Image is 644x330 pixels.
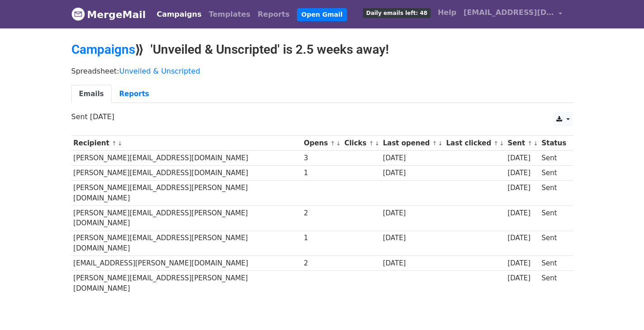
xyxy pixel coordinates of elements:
[71,42,135,57] a: Campaigns
[112,140,117,147] a: ↑
[533,140,538,147] a: ↓
[205,5,254,23] a: Templates
[112,85,157,103] a: Reports
[539,231,568,256] td: Sent
[434,4,460,22] a: Help
[363,8,430,18] span: Daily emails left: 48
[359,4,434,22] a: Daily emails left: 48
[71,7,85,21] img: MergeMail logo
[71,256,302,271] td: [EMAIL_ADDRESS][PERSON_NAME][DOMAIN_NAME]
[539,271,568,296] td: Sent
[71,271,302,296] td: [PERSON_NAME][EMAIL_ADDRESS][PERSON_NAME][DOMAIN_NAME]
[304,258,340,269] div: 2
[508,258,537,269] div: [DATE]
[381,136,444,151] th: Last opened
[508,183,537,193] div: [DATE]
[539,181,568,206] td: Sent
[71,231,302,256] td: [PERSON_NAME][EMAIL_ADDRESS][PERSON_NAME][DOMAIN_NAME]
[499,140,504,147] a: ↓
[539,205,568,231] td: Sent
[505,136,539,151] th: Sent
[383,168,442,178] div: [DATE]
[444,136,506,151] th: Last clicked
[508,208,537,218] div: [DATE]
[464,7,554,18] span: [EMAIL_ADDRESS][DOMAIN_NAME]
[539,256,568,271] td: Sent
[383,258,442,269] div: [DATE]
[71,136,302,151] th: Recipient
[369,140,374,147] a: ↑
[383,153,442,163] div: [DATE]
[118,140,122,147] a: ↓
[304,233,340,243] div: 1
[71,85,112,103] a: Emails
[383,233,442,243] div: [DATE]
[71,42,573,57] h2: ⟫ 'Unveiled & Unscripted' is 2.5 weeks away!
[71,151,302,166] td: [PERSON_NAME][EMAIL_ADDRESS][DOMAIN_NAME]
[330,140,335,147] a: ↑
[71,5,146,24] a: MergeMail
[539,166,568,181] td: Sent
[71,181,302,206] td: [PERSON_NAME][EMAIL_ADDRESS][PERSON_NAME][DOMAIN_NAME]
[119,67,200,75] a: Unveiled & Unscripted
[508,273,537,284] div: [DATE]
[304,168,340,178] div: 1
[304,208,340,218] div: 2
[302,136,343,151] th: Opens
[508,233,537,243] div: [DATE]
[71,66,573,76] p: Spreadsheet:
[71,166,302,181] td: [PERSON_NAME][EMAIL_ADDRESS][DOMAIN_NAME]
[539,151,568,166] td: Sent
[508,168,537,178] div: [DATE]
[336,140,341,147] a: ↓
[297,8,347,21] a: Open Gmail
[375,140,380,147] a: ↓
[494,140,498,147] a: ↑
[383,208,442,218] div: [DATE]
[508,153,537,163] div: [DATE]
[432,140,437,147] a: ↑
[527,140,532,147] a: ↑
[71,205,302,231] td: [PERSON_NAME][EMAIL_ADDRESS][PERSON_NAME][DOMAIN_NAME]
[153,5,205,23] a: Campaigns
[342,136,381,151] th: Clicks
[71,112,573,121] p: Sent [DATE]
[539,136,568,151] th: Status
[304,153,340,163] div: 3
[438,140,443,147] a: ↓
[460,4,566,25] a: [EMAIL_ADDRESS][DOMAIN_NAME]
[254,5,293,23] a: Reports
